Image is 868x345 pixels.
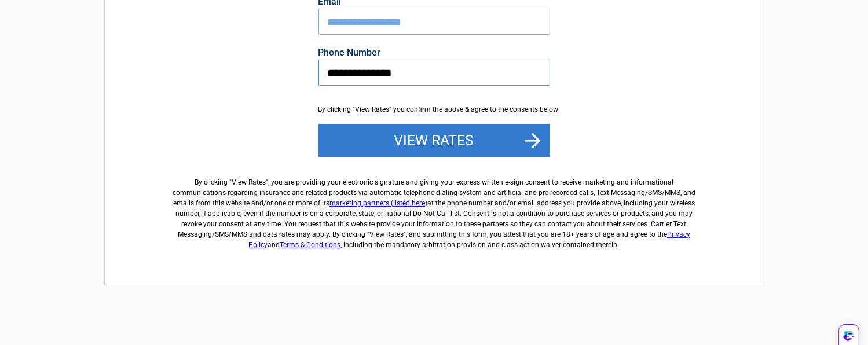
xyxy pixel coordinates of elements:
[318,124,550,157] button: View Rates
[329,199,427,207] a: marketing partners (listed here)
[280,241,341,249] a: Terms & Conditions
[318,48,550,57] label: Phone Number
[169,168,700,250] label: By clicking " ", you are providing your electronic signature and giving your express written e-si...
[232,178,266,186] span: View Rates
[318,104,550,115] div: By clicking "View Rates" you confirm the above & agree to the consents below
[841,328,857,344] img: wiRPAZEX6Qd5GkipxmnKhIy308phxjiv+EHaKbQ5Ce+h88AAAAASUVORK5CYII=
[249,230,691,249] a: Privacy Policy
